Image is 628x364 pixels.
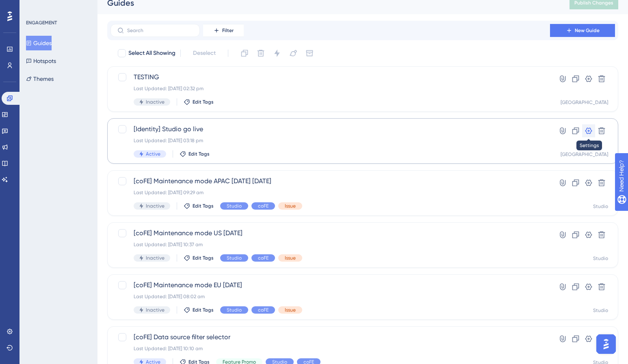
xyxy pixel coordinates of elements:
button: Deselect [186,46,223,61]
input: Search [127,28,193,33]
span: Studio [227,307,242,313]
button: Edit Tags [184,307,214,313]
span: [coFE] Maintenance mode APAC [DATE] [DATE] [134,176,527,186]
span: Edit Tags [193,255,214,261]
span: Edit Tags [193,203,214,209]
span: Edit Tags [193,99,214,105]
div: ENGAGEMENT [26,19,57,26]
span: Inactive [146,255,165,261]
button: New Guide [550,24,615,37]
span: Issue [285,255,296,261]
div: [GEOGRAPHIC_DATA] [561,151,608,158]
div: Studio [593,255,608,262]
button: Themes [26,71,54,86]
div: Last Updated: [DATE] 08:02 am [134,293,527,300]
div: Last Updated: [DATE] 10:37 am [134,241,527,248]
span: [coFE] Maintenance mode EU [DATE] [134,280,527,290]
span: Deselect [193,48,216,58]
span: Issue [285,203,296,209]
span: Studio [227,203,242,209]
div: Last Updated: [DATE] 09:29 am [134,189,527,196]
div: Studio [593,203,608,210]
span: [Identity] Studio go live [134,124,527,134]
span: Edit Tags [188,151,210,157]
span: TESTING [134,72,527,82]
div: Last Updated: [DATE] 10:10 am [134,345,527,352]
button: Edit Tags [184,203,214,209]
span: coFE [258,203,269,209]
span: Active [146,151,160,157]
span: Filter [222,27,234,34]
span: coFE [258,307,269,313]
span: Issue [285,307,296,313]
button: Hotspots [26,54,56,68]
span: Studio [227,255,242,261]
span: Edit Tags [193,307,214,313]
button: Filter [203,24,244,37]
button: Edit Tags [184,255,214,261]
div: Last Updated: [DATE] 03:18 pm [134,137,527,144]
span: Inactive [146,203,165,209]
iframe: UserGuiding AI Assistant Launcher [594,332,618,356]
span: New Guide [575,27,600,34]
span: Inactive [146,99,165,105]
div: Studio [593,307,608,314]
span: coFE [258,255,269,261]
button: Edit Tags [180,151,210,157]
div: [GEOGRAPHIC_DATA] [561,99,608,106]
span: [coFE] Data source filter selector [134,332,527,342]
span: Need Help? [19,2,51,12]
span: Inactive [146,307,165,313]
button: Edit Tags [184,99,214,105]
div: Last Updated: [DATE] 02:32 pm [134,85,527,92]
span: Select All Showing [128,48,175,58]
span: [coFE] Maintenance mode US [DATE] [134,228,527,238]
button: Guides [26,36,52,50]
